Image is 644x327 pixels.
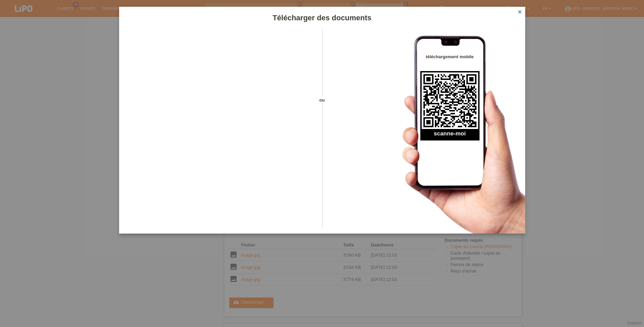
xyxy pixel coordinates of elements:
[129,46,310,215] iframe: Upload
[420,130,480,140] h2: scanne-moi
[515,8,524,16] a: close
[420,54,480,59] h4: téléchargement mobile
[119,14,525,22] h1: Télécharger des documents
[517,9,523,15] i: close
[310,96,334,104] span: ou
